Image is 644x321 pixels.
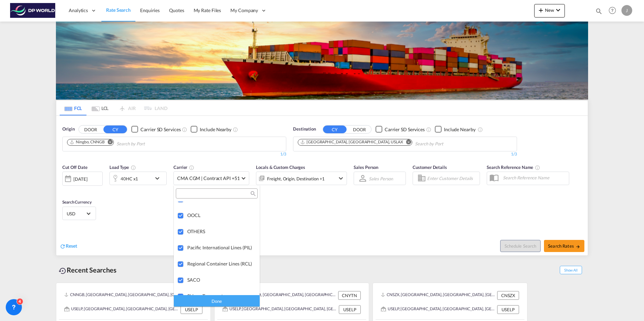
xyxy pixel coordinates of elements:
div: OOCL [187,212,254,218]
div: Shipco Transport [187,293,254,299]
div: OTHERS [187,228,254,234]
div: Pacific International Lines (PIL) [187,245,254,250]
div: Done [174,295,260,307]
div: Regional Container Lines (RCL) [187,261,254,266]
md-icon: icon-magnify [250,191,255,196]
div: SACO [187,277,254,283]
